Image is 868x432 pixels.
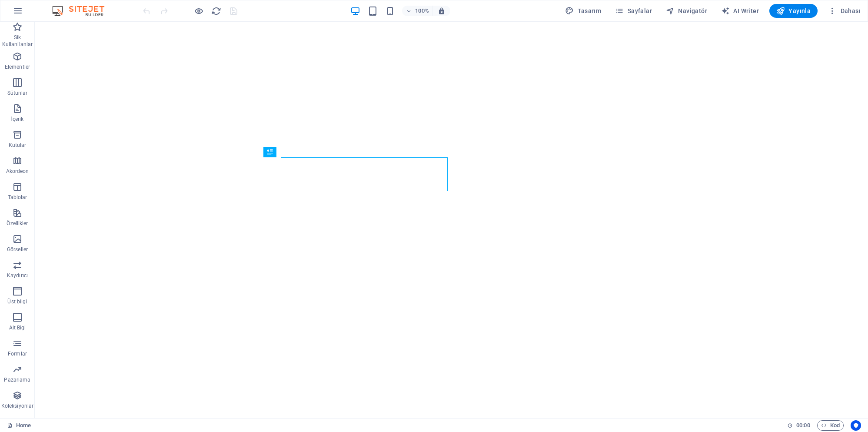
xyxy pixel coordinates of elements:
[211,6,221,16] button: reload
[562,4,605,18] div: Tasarım (Ctrl+Alt+Y)
[851,420,861,431] button: Usercentrics
[8,194,27,201] p: Tablolar
[7,90,28,96] p: Sütunlar
[9,142,27,149] p: Kutular
[50,6,115,16] img: Editor Logo
[7,420,31,431] a: Seçimi iptal etmek için tıkla. Sayfaları açmak için çift tıkla
[615,7,652,15] span: Sayfalar
[817,420,844,431] button: Kod
[776,7,811,15] span: Yayınla
[1,402,33,409] p: Koleksiyonlar
[438,7,446,15] i: Yeniden boyutlandırmada yakınlaştırma düzeyini seçilen cihaza uyacak şekilde otomatik olarak ayarla.
[7,272,28,279] p: Kaydırıcı
[402,6,433,16] button: 100%
[11,116,23,123] p: İçerik
[6,168,29,175] p: Akordeon
[8,350,27,357] p: Formlar
[718,4,762,18] button: AI Writer
[193,6,204,16] button: Ön izleme modundan çıkıp düzenlemeye devam etmek için buraya tıklayın
[9,324,26,331] p: Alt Bigi
[802,422,804,429] span: :
[796,420,810,431] span: 00 00
[828,7,861,15] span: Dahası
[211,6,221,16] i: Sayfayı yeniden yükleyin
[5,63,30,70] p: Elementler
[7,220,28,227] p: Özellikler
[821,420,840,431] span: Kod
[612,4,655,18] button: Sayfalar
[825,4,864,18] button: Dahası
[787,420,810,431] h6: Oturum süresi
[7,246,28,253] p: Görseller
[562,4,605,18] button: Tasarım
[415,6,429,16] h6: 100%
[4,376,30,383] p: Pazarlama
[721,7,759,15] span: AI Writer
[666,7,707,15] span: Navigatör
[769,4,818,18] button: Yayınla
[662,4,711,18] button: Navigatör
[7,298,27,305] p: Üst bilgi
[565,7,601,15] span: Tasarım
